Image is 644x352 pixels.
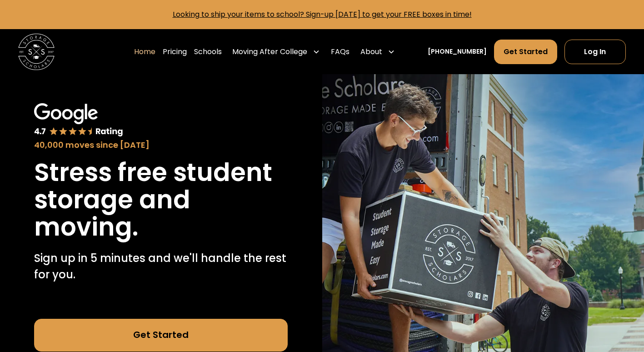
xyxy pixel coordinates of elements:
[357,39,399,65] div: About
[360,46,382,57] div: About
[34,159,288,241] h1: Stress free student storage and moving.
[564,40,626,64] a: Log In
[194,39,222,65] a: Schools
[494,40,557,64] a: Get Started
[18,34,55,70] img: Storage Scholars main logo
[34,103,123,137] img: Google 4.7 star rating
[163,39,187,65] a: Pricing
[229,39,324,65] div: Moving After College
[34,250,288,283] p: Sign up in 5 minutes and we'll handle the rest for you.
[331,39,349,65] a: FAQs
[134,39,155,65] a: Home
[34,319,288,352] a: Get Started
[428,47,487,56] a: [PHONE_NUMBER]
[232,46,307,57] div: Moving After College
[173,9,472,20] a: Looking to ship your items to school? Sign-up [DATE] to get your FREE boxes in time!
[34,139,288,151] div: 40,000 moves since [DATE]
